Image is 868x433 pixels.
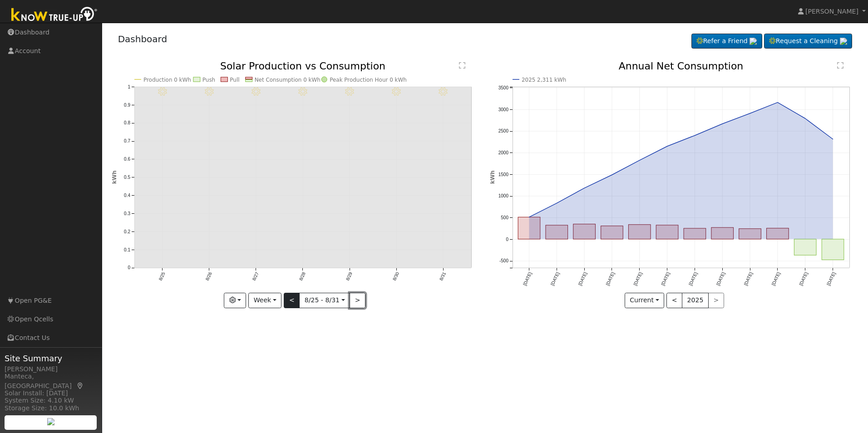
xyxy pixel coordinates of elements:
[656,225,678,239] rect: onclick=""
[684,228,706,239] rect: onclick=""
[804,117,807,120] circle: onclick=""
[299,293,350,308] button: 8/25 - 8/31
[522,271,533,286] text: [DATE]
[124,121,130,126] text: 0.8
[220,60,385,72] text: Solar Production vs Consumption
[124,139,130,144] text: 0.7
[489,171,496,184] text: kWh
[498,194,509,199] text: 1000
[764,34,852,49] a: Request a Cleaning
[5,352,97,364] span: Site Summary
[805,8,858,15] span: [PERSON_NAME]
[501,215,508,220] text: 500
[691,34,762,49] a: Refer a Friend
[711,228,734,240] rect: onclick=""
[118,34,168,44] a: Dashboard
[546,225,568,239] rect: onclick=""
[748,112,752,115] circle: onclick=""
[284,293,300,308] button: <
[610,173,614,177] circle: onclick=""
[666,145,669,148] circle: onclick=""
[5,389,97,398] div: Solar Install: [DATE]
[124,193,130,198] text: 0.4
[254,77,320,83] text: Net Consumption 0 kWh
[7,5,102,25] img: Know True-Up
[794,239,817,255] rect: onclick=""
[629,225,651,239] rect: onclick=""
[350,293,365,308] button: >
[498,172,509,177] text: 1500
[693,134,697,138] circle: onclick=""
[5,396,97,405] div: System Size: 4.10 kW
[5,364,97,374] div: [PERSON_NAME]
[439,271,447,282] text: 8/31
[5,403,97,413] div: Storage Size: 10.0 kWh
[573,224,596,239] rect: onclick=""
[124,175,130,180] text: 0.5
[124,211,130,216] text: 0.3
[715,271,726,286] text: [DATE]
[619,60,744,72] text: Annual Net Consumption
[767,228,789,239] rect: onclick=""
[124,103,130,108] text: 0.9
[840,38,847,45] img: retrieve
[459,62,465,69] text: 
[822,239,844,260] rect: onclick=""
[518,217,540,240] rect: onclick=""
[124,229,130,234] text: 0.2
[5,372,97,391] div: Manteca, [GEOGRAPHIC_DATA]
[776,101,779,104] circle: onclick=""
[76,382,84,389] a: Map
[330,77,407,83] text: Peak Production Hour 0 kWh
[625,293,665,308] button: Current
[528,216,531,219] circle: onclick=""
[633,271,643,286] text: [DATE]
[550,271,560,286] text: [DATE]
[251,271,259,282] text: 8/27
[682,293,709,308] button: 2025
[124,247,130,252] text: 0.1
[498,150,509,155] text: 2000
[498,107,509,112] text: 3000
[660,271,671,286] text: [DATE]
[47,418,54,425] img: retrieve
[555,202,558,205] circle: onclick=""
[688,271,698,286] text: [DATE]
[499,259,508,264] text: -500
[230,77,239,83] text: Pull
[522,77,566,83] text: 2025 2,311 kWh
[837,62,843,69] text: 
[826,271,837,286] text: [DATE]
[799,271,809,286] text: [DATE]
[248,293,281,308] button: Week
[345,271,353,282] text: 8/29
[666,293,682,308] button: <
[739,229,761,239] rect: onclick=""
[605,271,616,286] text: [DATE]
[143,77,191,83] text: Production 0 kWh
[638,158,641,162] circle: onclick=""
[750,38,757,45] img: retrieve
[202,77,215,83] text: Push
[721,122,725,126] circle: onclick=""
[498,85,509,90] text: 3500
[506,237,508,242] text: 0
[831,138,835,141] circle: onclick=""
[392,271,400,282] text: 8/30
[601,226,623,239] rect: onclick=""
[577,271,588,286] text: [DATE]
[128,84,130,89] text: 1
[771,271,781,286] text: [DATE]
[743,271,754,286] text: [DATE]
[128,266,130,271] text: 0
[158,271,166,282] text: 8/25
[111,171,118,184] text: kWh
[204,271,212,282] text: 8/26
[298,271,306,282] text: 8/28
[498,128,509,133] text: 2500
[124,157,130,162] text: 0.6
[582,187,586,190] circle: onclick=""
